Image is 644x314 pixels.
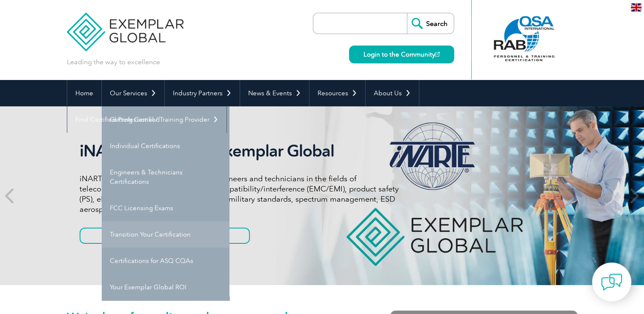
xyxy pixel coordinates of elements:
a: Individual Certifications [102,133,229,159]
a: Engineers & Technicians Certifications [102,159,229,195]
p: Leading the way to excellence [67,57,160,67]
p: iNARTE certifications are for qualified engineers and technicians in the fields of telecommunicat... [80,174,399,214]
a: Find Certified Professional / Training Provider [67,106,226,133]
a: Our Services [102,80,164,106]
h2: iNARTE is a Part of Exemplar Global [80,141,399,161]
a: FCC Licensing Exams [102,195,229,221]
img: contact-chat.png [601,271,622,293]
a: Home [67,80,101,106]
img: en [631,3,641,11]
a: Resources [309,80,365,106]
a: Certifications for ASQ CQAs [102,248,229,274]
a: About Us [366,80,419,106]
img: open_square.png [435,52,440,57]
a: Get to know more about iNARTE [80,228,250,244]
input: Search [407,13,454,34]
a: Industry Partners [165,80,240,106]
a: Your Exemplar Global ROI [102,274,229,300]
a: Transition Your Certification [102,221,229,248]
a: Login to the Community [349,46,454,63]
a: News & Events [240,80,309,106]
